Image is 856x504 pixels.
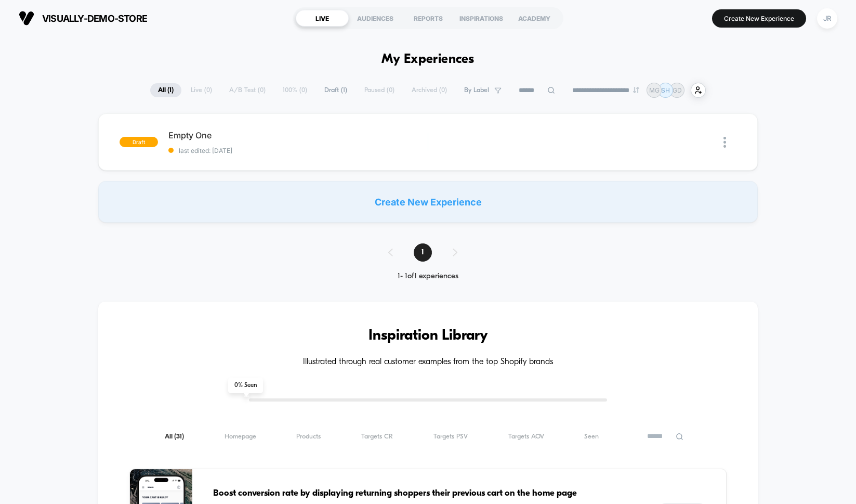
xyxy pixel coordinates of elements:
[129,357,726,367] h4: Illustrated through real customer examples from the top Shopify brands
[174,433,184,440] span: ( 31 )
[361,433,393,441] span: Targets CR
[814,8,840,29] button: JR
[661,86,670,94] p: SH
[19,10,34,26] img: Visually logo
[225,433,256,441] span: Homepage
[455,10,508,27] div: INSPIRATIONS
[120,137,158,147] span: draft
[165,433,184,441] span: All
[633,87,639,93] img: end
[168,130,427,140] span: Empty One
[213,487,637,500] span: Boost conversion rate by displaying returning shoppers their previous cart on the home page
[98,181,757,223] div: Create New Experience
[129,328,726,344] h3: Inspiration Library
[381,52,475,67] h1: My Experiences
[508,433,544,441] span: Targets AOV
[414,243,432,262] span: 1
[378,272,478,281] div: 1 - 1 of 1 experiences
[150,83,181,97] span: All ( 1 )
[433,433,468,441] span: Targets PSV
[508,10,561,27] div: ACADEMY
[712,9,806,28] button: Create New Experience
[464,86,489,94] span: By Label
[349,10,402,27] div: AUDIENCES
[168,147,427,154] span: last edited: [DATE]
[296,433,321,441] span: Products
[402,10,455,27] div: REPORTS
[228,378,263,393] span: 0 % Seen
[723,137,726,148] img: close
[817,8,837,29] div: JR
[584,433,599,441] span: Seen
[673,86,682,94] p: GD
[296,10,349,27] div: LIVE
[16,10,150,27] button: visually-demo-store
[42,13,147,24] span: visually-demo-store
[649,86,660,94] p: MG
[317,83,355,97] span: Draft ( 1 )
